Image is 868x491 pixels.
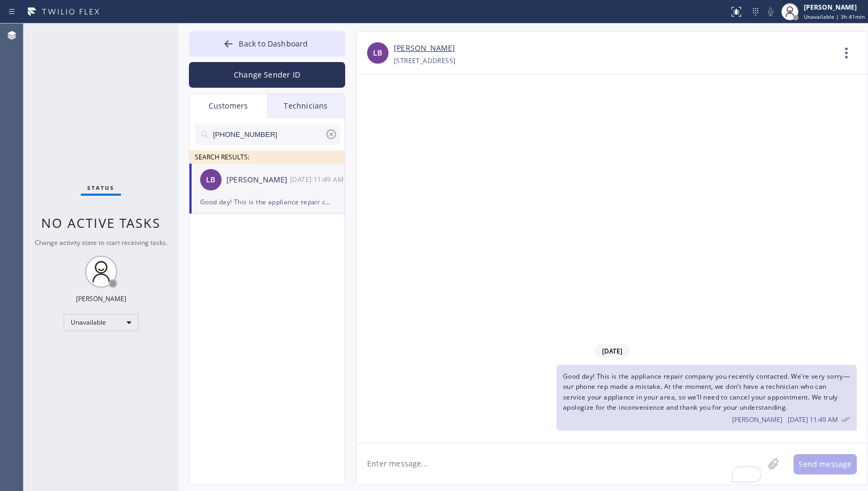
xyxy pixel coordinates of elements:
[195,152,249,162] span: SEARCH RESULTS:
[788,415,838,424] span: [DATE] 11:49 AM
[804,3,865,12] div: [PERSON_NAME]
[794,454,857,474] button: Send message
[563,372,850,412] span: Good day! This is the appliance repair company you recently contacted. We’re very sorry—our phone...
[394,55,455,67] div: [STREET_ADDRESS]
[226,174,290,186] div: [PERSON_NAME]
[356,443,764,485] textarea: To enrich screen reader interactions, please activate Accessibility in Grammarly extension settings
[373,47,382,59] span: LB
[804,13,865,20] span: Unavailable | 3h 41min
[64,314,139,331] div: Unavailable
[76,294,126,303] div: [PERSON_NAME]
[595,344,630,358] span: [DATE]
[394,42,455,55] a: [PERSON_NAME]
[189,31,345,57] button: Back to Dashboard
[267,94,345,118] div: Technicians
[189,62,345,88] button: Change Sender ID
[212,124,325,145] input: Search
[239,39,308,49] span: Back to Dashboard
[189,94,267,118] div: Customers
[763,4,778,19] button: Mute
[200,196,334,208] div: Good day! This is the appliance repair company you recently contacted. We’re very sorry—our phone...
[557,365,857,431] div: 09/02/2025 9:49 AM
[206,174,215,186] span: LB
[87,184,115,191] span: Status
[732,415,782,424] span: [PERSON_NAME]
[290,173,346,186] div: 09/02/2025 9:49 AM
[41,214,161,232] span: No active tasks
[35,238,167,247] span: Change activity state to start receiving tasks.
